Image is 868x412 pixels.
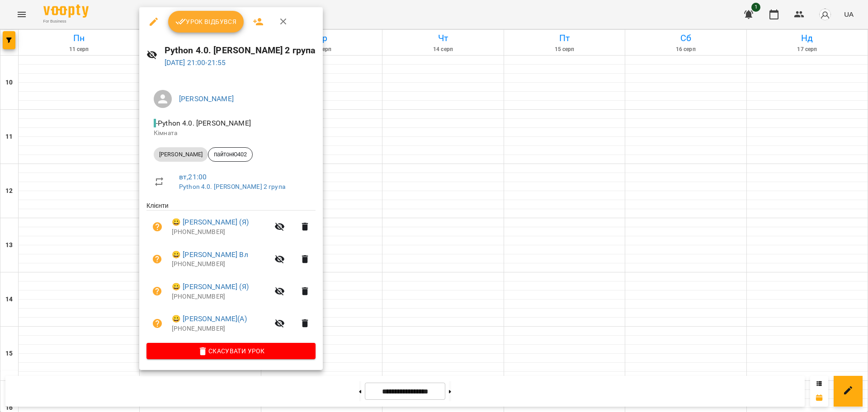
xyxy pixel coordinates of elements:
[146,201,316,343] ul: Клієнти
[146,281,168,302] button: Візит ще не сплачено. Додати оплату?
[179,173,207,181] a: вт , 21:00
[172,217,249,228] a: 😀 [PERSON_NAME] (Я)
[172,281,249,292] a: 😀 [PERSON_NAME] (Я)
[154,150,208,159] span: [PERSON_NAME]
[146,248,168,270] button: Візит ще не сплачено. Додати оплату?
[154,129,308,138] p: Кімната
[175,16,237,27] span: Урок відбувся
[146,216,168,238] button: Візит ще не сплачено. Додати оплату?
[172,292,269,301] p: [PHONE_NUMBER]
[179,183,285,190] a: Python 4.0. [PERSON_NAME] 2 група
[168,11,244,33] button: Урок відбувся
[172,260,269,269] p: [PHONE_NUMBER]
[146,343,316,359] button: Скасувати Урок
[154,346,308,356] span: Скасувати Урок
[165,43,316,57] h6: Python 4.0. [PERSON_NAME] 2 група
[172,228,269,237] p: [PHONE_NUMBER]
[146,313,168,334] button: Візит ще не сплачено. Додати оплату?
[208,150,252,159] span: пайтонЮ402
[172,324,269,333] p: [PHONE_NUMBER]
[208,147,253,162] div: пайтонЮ402
[172,249,248,260] a: 😀 [PERSON_NAME] Вл
[179,94,234,103] a: [PERSON_NAME]
[172,314,247,324] a: 😀 [PERSON_NAME](А)
[165,58,226,67] a: [DATE] 21:00-21:55
[154,119,253,127] span: - Python 4.0. [PERSON_NAME]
